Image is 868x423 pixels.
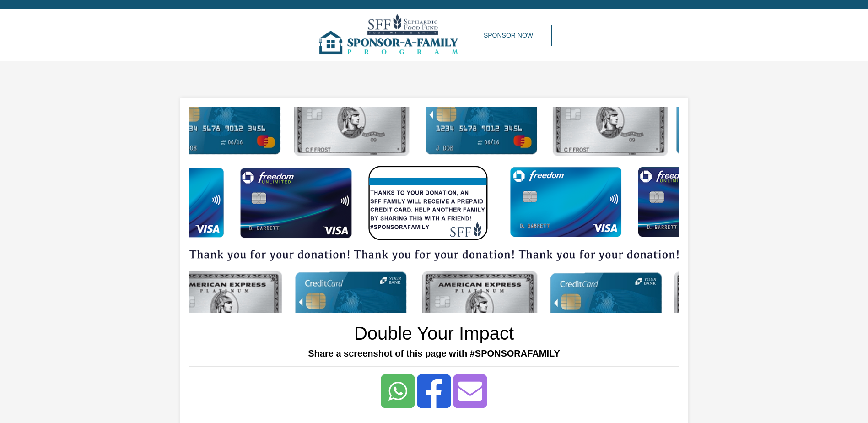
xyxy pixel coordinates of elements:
a: Share to Email [453,374,487,408]
a: Share to <span class="translation_missing" title="translation missing: en.social_share_button.wha... [381,374,415,408]
h5: Share a screenshot of this page with #SPONSORAFAMILY [189,348,679,359]
img: img [189,107,679,313]
h1: Double Your Impact [354,322,514,344]
a: Share to Facebook [417,374,451,408]
a: Sponsor Now [465,25,552,46]
img: img [316,9,465,61]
